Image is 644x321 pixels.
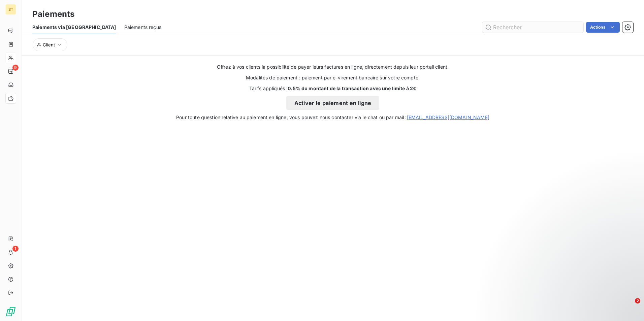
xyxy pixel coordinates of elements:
[12,65,19,71] span: 9
[5,306,16,317] img: Logo LeanPay
[217,64,449,70] span: Offrez à vos clients la possibilité de payer leurs factures en ligne, directement depuis leur por...
[32,24,116,31] span: Paiements via [GEOGRAPHIC_DATA]
[586,22,620,33] button: Actions
[482,22,583,33] input: Rechercher
[12,246,19,252] span: 1
[621,298,637,314] iframe: Intercom live chat
[407,114,489,120] a: [EMAIL_ADDRESS][DOMAIN_NAME]
[5,66,16,77] a: 9
[176,114,489,121] span: Pour toute question relative au paiement en ligne, vous pouvez nous contacter via le chat ou par ...
[124,24,161,31] span: Paiements reçus
[32,8,74,20] h3: Paiements
[43,42,55,47] span: Client
[33,38,67,51] button: Client
[286,96,380,110] button: Activer le paiement en ligne
[5,4,16,15] div: ST
[635,298,640,304] span: 2
[509,256,644,303] iframe: Intercom notifications message
[288,85,416,91] strong: 0.5% du montant de la transaction avec une limite à 2€
[246,74,420,81] span: Modalités de paiement : paiement par e-virement bancaire sur votre compte.
[249,85,417,92] span: Tarifs appliqués :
